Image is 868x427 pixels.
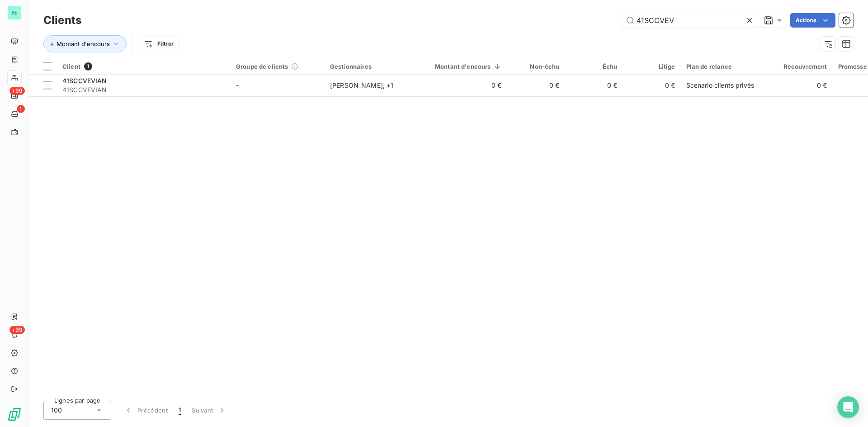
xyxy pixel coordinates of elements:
span: 1 [17,105,25,113]
td: 0 € [419,75,507,96]
td: 0 € [565,75,623,96]
td: 0 € [775,75,833,96]
input: Rechercher [622,13,758,28]
button: Montant d'encours [43,35,127,52]
span: +99 [9,326,25,334]
div: Échu [571,63,618,70]
div: Montant d'encours [424,63,502,70]
div: Open Intercom Messenger [837,396,859,418]
td: 0 € [507,75,565,96]
span: +99 [9,87,25,95]
span: - [236,81,239,89]
div: Recouvrement [780,63,827,70]
span: Montant d'encours [57,40,110,47]
span: 1 [84,62,92,70]
span: 41SCCVEVIAN [62,77,107,84]
button: Filtrer [138,37,179,51]
span: 1 [179,406,181,415]
span: 41SCCVEVIAN [62,85,225,94]
div: SE [7,5,22,20]
div: Gestionnaires [330,63,413,70]
button: Suivant [186,401,232,420]
h3: Clients [43,12,81,28]
div: [PERSON_NAME] , + 1 [330,81,413,90]
button: Actions [790,13,835,28]
div: Plan de relance [686,63,769,70]
td: 0 € [623,75,681,96]
span: Client [62,63,80,70]
span: Groupe de clients [236,63,288,70]
span: 100 [51,406,62,415]
button: Précédent [118,401,173,420]
div: Litige [628,63,675,70]
div: Non-échu [513,63,560,70]
img: Logo LeanPay [7,407,22,422]
button: 1 [173,401,186,420]
div: Scénario clients privés [686,81,754,90]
